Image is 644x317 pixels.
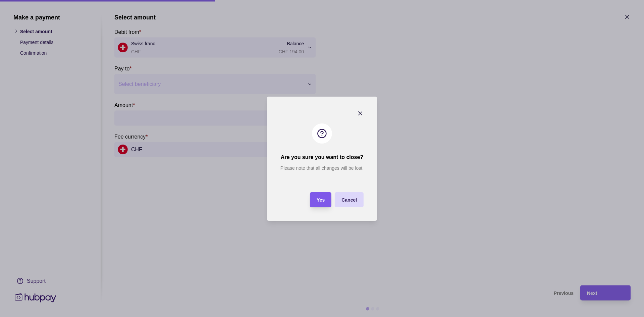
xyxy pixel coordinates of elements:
span: Yes [317,197,325,203]
button: Yes [310,192,331,207]
button: Cancel [335,192,364,207]
p: Please note that all changes will be lost. [280,164,364,172]
h2: Are you sure you want to close? [281,154,363,161]
span: Cancel [341,197,357,203]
